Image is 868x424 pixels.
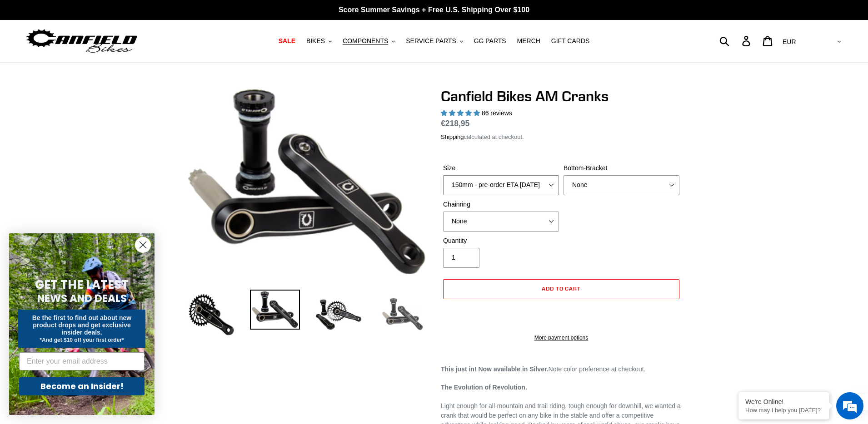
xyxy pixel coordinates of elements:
[441,133,464,141] a: Shipping
[441,133,682,142] div: calculated at checkout.
[724,31,748,51] input: Search
[441,365,682,374] p: Note color preference at checkout.
[338,35,399,47] button: COMPONENTS
[19,352,145,370] input: Enter your email address
[551,37,590,45] span: GIFT CARDS
[37,291,127,306] span: NEWS AND DEALS
[547,35,594,47] a: GIFT CARDS
[186,290,236,340] img: Load image into Gallery viewer, Canfield Bikes AM Cranks
[441,119,469,128] span: €218,95
[149,5,171,26] div: Minimize live chat window
[25,27,139,55] img: Canfield Bikes
[306,37,325,45] span: BIKES
[745,398,823,405] div: We're Online!
[53,114,125,206] span: We're online!
[443,279,679,299] button: Add to cart
[343,37,388,45] span: COMPONENTS
[441,109,482,117] span: 4.97 stars
[40,337,124,343] span: *And get $10 off your first order*
[10,50,24,64] div: Navigation go back
[35,276,129,293] span: GET THE LATEST
[441,88,682,105] h1: Canfield Bikes AM Cranks
[443,304,679,324] iframe: PayPal-paypal
[542,285,581,292] span: Add to cart
[19,377,145,395] button: Become an Insider!
[61,51,166,63] div: Chat with us now
[443,163,559,173] label: Size
[279,37,295,45] span: SALE
[474,37,506,45] span: GG PARTS
[469,35,511,47] a: GG PARTS
[188,89,425,274] img: Canfield Cranks
[32,314,132,336] span: Be the first to find out about new product drops and get exclusive insider deals.
[302,35,336,47] button: BIKES
[564,163,679,173] label: Bottom-Bracket
[443,236,559,246] label: Quantity
[314,290,364,340] img: Load image into Gallery viewer, Canfield Bikes AM Cranks
[513,35,545,47] a: MERCH
[274,35,300,47] a: SALE
[406,37,456,45] span: SERVICE PARTS
[441,365,549,373] strong: This just in! Now available in Silver.
[482,109,512,117] span: 86 reviews
[443,334,679,342] a: More payment options
[377,290,427,340] img: Load image into Gallery viewer, CANFIELD-AM_DH-CRANKS
[135,237,151,253] button: Close dialog
[5,248,173,280] textarea: Type your message and hit 'Enter'
[401,35,467,47] button: SERVICE PARTS
[443,200,559,209] label: Chainring
[441,384,527,391] strong: The Evolution of Revolution.
[29,45,52,68] img: d_696896380_company_1647369064580_696896380
[250,290,300,330] img: Load image into Gallery viewer, Canfield Cranks
[517,37,540,45] span: MERCH
[745,407,823,414] p: How may I help you today?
